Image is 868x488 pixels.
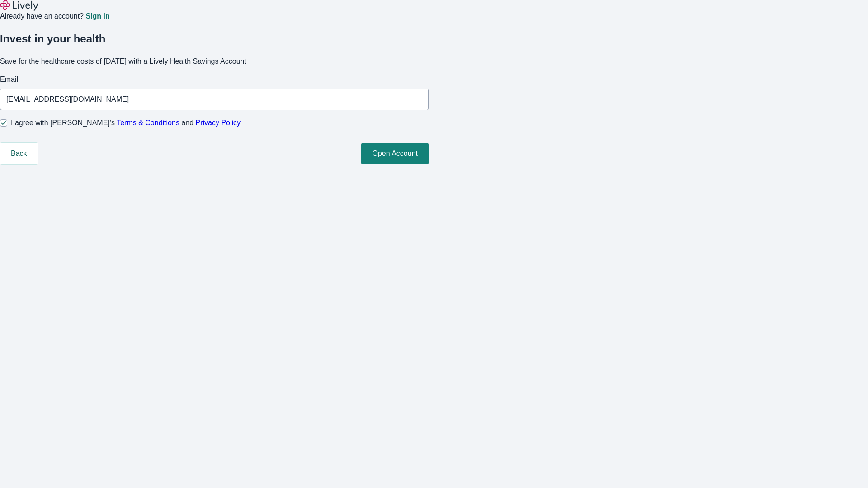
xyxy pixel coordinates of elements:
span: I agree with [PERSON_NAME]’s and [11,117,241,128]
a: Sign in [85,13,109,20]
a: Terms & Conditions [117,119,179,127]
a: Privacy Policy [196,119,241,127]
button: Open Account [361,143,429,164]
